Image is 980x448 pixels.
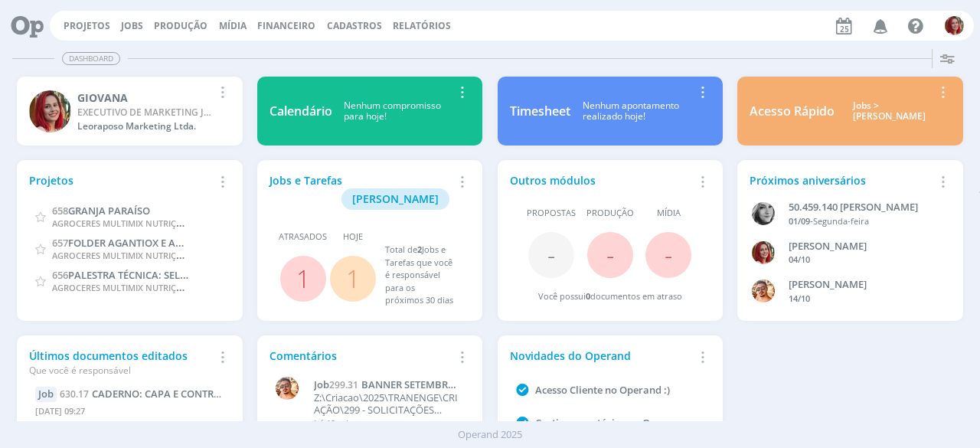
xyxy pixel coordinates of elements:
a: Projetos [64,19,110,32]
a: [PERSON_NAME] [341,191,449,205]
span: AGROCERES MULTIMIX NUTRIÇÃO ANIMAL LTDA. [52,215,248,230]
img: J [752,202,775,225]
div: Novidades do Operand [510,348,693,364]
div: GIOVANA DE OLIVEIRA PERSINOTI [789,239,936,254]
span: Dashboard [62,52,120,65]
span: AGROCERES MULTIMIX NUTRIÇÃO ANIMAL LTDA. [52,247,248,262]
div: Acesso Rápido [750,102,835,120]
div: 50.459.140 JANAÍNA LUNA FERRO [789,200,936,215]
span: 658 [52,204,68,217]
div: Você possui documentos em atraso [538,290,682,303]
a: Relatórios [393,19,451,32]
a: 630.17CADERNO: CAPA E CONTRACAPA [60,387,247,401]
span: há 18 minutos [314,417,371,429]
div: Comentários [269,348,452,364]
div: Timesheet [510,102,570,120]
a: 656PALESTRA TÉCNICA: SELEÇÃO x NUTRIÇÃO [52,267,266,282]
a: Financeiro [257,19,315,32]
div: [DATE] 09:27 [35,402,224,424]
div: VICTOR MIRON COUTO [789,277,936,293]
span: - [547,238,555,271]
div: Projetos [29,172,212,188]
img: G [752,241,775,264]
button: G [944,12,965,39]
div: Outros módulos [510,172,693,188]
span: [PERSON_NAME] [352,191,439,206]
a: 657FOLDER AGANTIOX E AGANTIOX PET [52,235,238,250]
button: Cadastros [322,20,387,32]
span: Cadastros [327,19,382,32]
a: 658GRANJA PARAÍSO [52,203,150,217]
button: Projetos [59,20,115,32]
div: GIOVANA [77,90,212,106]
span: Hoje [343,231,363,244]
div: EXECUTIVO DE MARKETING JUNIOR [77,106,212,119]
button: Relatórios [388,20,456,32]
span: 299.31 [329,378,358,391]
span: 630.17 [60,388,89,401]
span: 0 [586,290,590,302]
div: Jobs > [PERSON_NAME] [846,100,933,123]
p: Z:\Criacao\2025\TRANENGE\CRIAÇÃO\299 - SOLICITAÇÕES PONTUAIS\299.31 - BANNER SETEMBRO AMARELO\BAIXAS [314,392,462,416]
span: BANNER SETEMBRO AMARELO [314,378,456,404]
span: CADERNO: CAPA E CONTRACAPA [92,387,247,401]
span: AGROCERES MULTIMIX NUTRIÇÃO ANIMAL LTDA. [52,280,248,294]
div: Jobs e Tarefas [269,172,452,210]
img: V [276,377,299,400]
span: 657 [52,236,68,250]
span: - [665,238,672,271]
span: Propostas [527,207,576,220]
span: 01/09 [789,215,810,227]
a: Mídia [219,19,247,32]
button: Jobs [116,20,148,32]
div: Total de Jobs e Tarefas que você é responsável para os próximos 30 dias [385,244,455,307]
div: Calendário [269,102,332,120]
a: TimesheetNenhum apontamentorealizado hoje! [498,77,723,146]
div: Nenhum apontamento realizado hoje! [570,100,693,123]
div: Próximos aniversários [750,172,933,188]
span: 04/10 [789,253,810,265]
img: G [29,90,71,132]
a: Acesso Cliente no Operand :) [535,383,670,397]
div: Últimos documentos editados [29,348,212,378]
a: 1 [346,262,360,295]
span: GRANJA PARAÍSO [68,204,150,217]
a: GGIOVANAEXECUTIVO DE MARKETING JUNIORLeoraposo Marketing Ltda. [17,77,242,146]
span: 2 [417,244,422,255]
button: [PERSON_NAME] [341,188,449,210]
span: 14/10 [789,293,810,304]
div: Nenhum compromisso para hoje! [332,100,452,123]
span: FOLDER AGANTIOX E AGANTIOX PET [68,235,238,250]
span: Produção [586,207,634,220]
a: Jobs [121,19,143,32]
div: - [789,215,936,228]
button: Financeiro [253,20,320,32]
img: G [945,16,964,35]
div: Job [35,387,57,402]
span: 656 [52,268,68,282]
span: Segunda-feira [813,215,869,227]
a: Job299.31BANNER SETEMBRO AMARELO [314,379,462,391]
span: - [606,238,614,271]
div: Leoraposo Marketing Ltda. [77,119,212,133]
a: Produção [154,19,207,32]
span: Atrasados [279,231,327,244]
span: Mídia [657,207,681,220]
button: Produção [149,20,212,32]
div: Que você é responsável [29,364,212,378]
button: Mídia [214,20,251,32]
a: 1 [296,262,310,295]
span: PALESTRA TÉCNICA: SELEÇÃO x NUTRIÇÃO [68,267,266,282]
img: V [752,280,775,302]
